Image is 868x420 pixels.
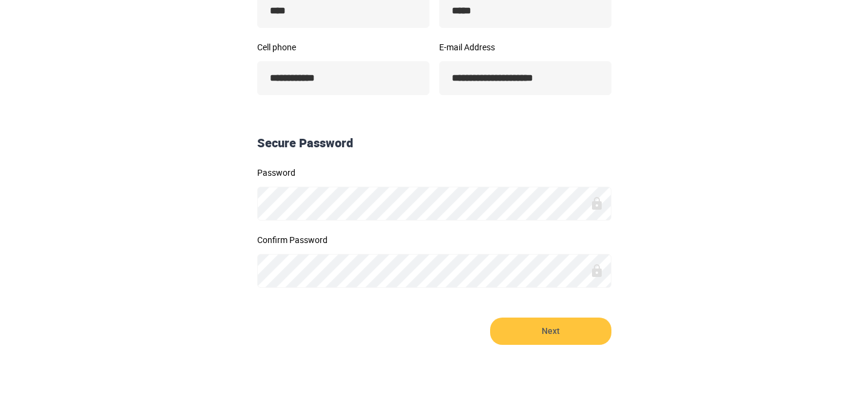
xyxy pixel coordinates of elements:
[252,135,616,152] div: Secure Password
[490,318,611,345] button: Next
[257,236,611,244] label: Confirm Password
[257,43,429,52] label: Cell phone
[439,43,611,52] label: E-mail Address
[257,168,611,177] label: Password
